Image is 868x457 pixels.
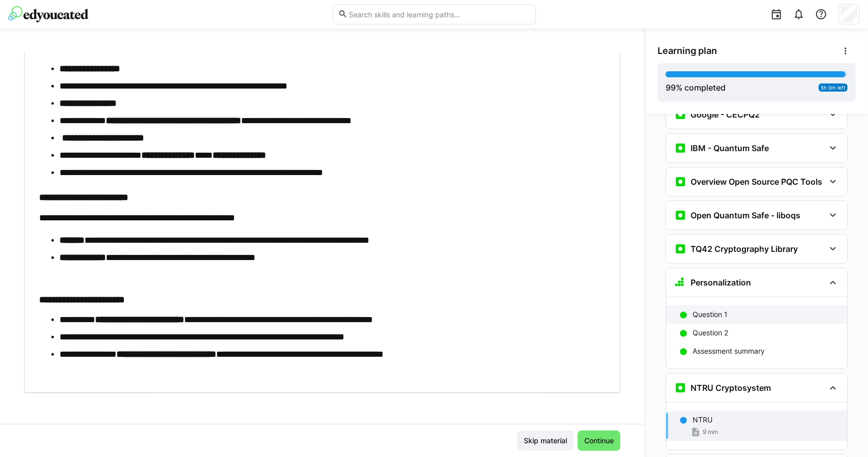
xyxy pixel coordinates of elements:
[693,309,728,320] p: Question 1
[578,431,620,451] button: Continue
[657,45,717,56] span: Learning plan
[693,328,728,338] p: Question 2
[517,431,574,451] button: Skip material
[691,383,771,393] h3: NTRU Cryptosystem
[522,436,568,446] span: Skip material
[666,82,676,93] span: 99
[583,436,615,446] span: Continue
[693,346,765,356] p: Assessment summary
[691,177,822,187] h3: Overview Open Source PQC Tools
[691,244,798,254] h3: TQ42 Cryptography Library
[821,84,846,91] span: 5h 0m left
[666,81,726,94] div: % completed
[691,210,800,220] h3: Open Quantum Safe - liboqs
[691,277,751,288] h3: Personalization
[691,109,760,120] h3: Google - CECPQ2
[703,428,718,436] span: 9 min
[691,143,769,153] h3: IBM - Quantum Safe
[348,10,530,19] input: Search skills and learning paths…
[693,415,712,425] p: NTRU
